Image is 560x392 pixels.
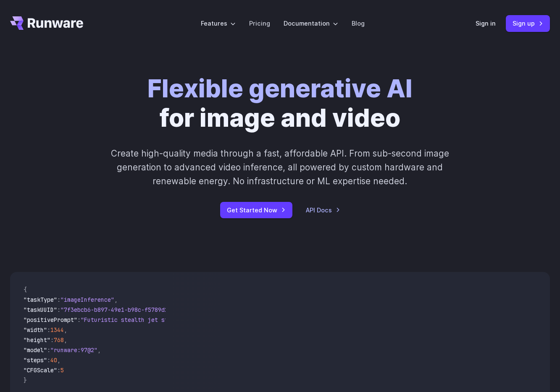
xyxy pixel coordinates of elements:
a: Go to / [10,16,83,30]
span: { [24,286,27,293]
a: Sign in [476,18,496,28]
span: 40 [50,356,57,364]
span: : [57,366,60,374]
span: , [64,326,67,334]
span: "positivePrompt" [24,316,77,324]
span: "taskType" [24,296,57,303]
a: Blog [352,18,365,28]
span: "Futuristic stealth jet streaking through a neon-lit cityscape with glowing purple exhaust" [81,316,386,324]
span: } [24,376,27,384]
span: , [57,356,60,364]
span: "7f3ebcb6-b897-49e1-b98c-f5789d2d40d7" [60,306,188,314]
span: , [64,336,67,344]
span: "steps" [24,356,47,364]
span: : [57,306,60,314]
span: , [97,346,101,354]
span: "imageInference" [60,296,114,303]
span: : [47,356,50,364]
span: "taskUUID" [24,306,57,314]
strong: Flexible generative AI [147,73,413,103]
span: : [57,296,60,303]
span: 5 [60,366,64,374]
a: Sign up [506,15,550,31]
span: 768 [54,336,64,344]
span: "model" [24,346,47,354]
a: Get Started Now [220,202,292,218]
label: Documentation [284,18,338,28]
h1: for image and video [147,74,413,133]
a: Pricing [249,18,270,28]
span: : [47,346,50,354]
span: "width" [24,326,47,334]
span: : [77,316,81,324]
label: Features [201,18,236,28]
span: "CFGScale" [24,366,57,374]
p: Create high-quality media through a fast, affordable API. From sub-second image generation to adv... [107,146,452,188]
span: , [114,296,118,303]
span: : [50,336,54,344]
span: : [47,326,50,334]
span: 1344 [50,326,64,334]
span: "height" [24,336,50,344]
span: "runware:97@2" [50,346,97,354]
a: API Docs [306,205,340,215]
